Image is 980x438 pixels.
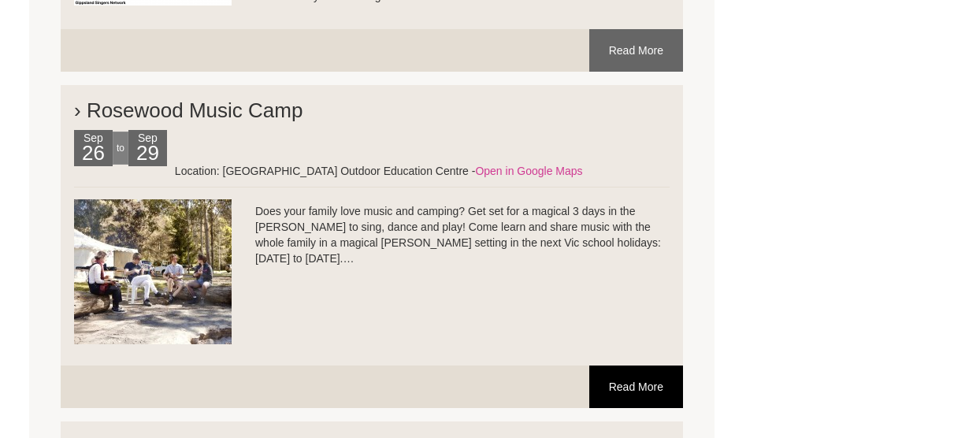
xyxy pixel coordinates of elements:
[74,130,113,166] div: Sep
[128,130,167,166] div: Sep
[74,199,232,344] img: Rosewood.jpg
[74,203,670,266] p: Does your family love music and camping? Get set for a magical 3 days in the [PERSON_NAME] to sin...
[74,83,670,130] h2: › Rosewood Music Camp
[589,29,683,72] a: Read More
[589,366,683,408] a: Read More
[74,163,670,179] div: Location: [GEOGRAPHIC_DATA] Outdoor Education Centre -
[475,165,582,177] a: Open in Google Maps
[113,132,128,165] div: to
[132,146,163,166] h2: 29
[78,146,109,166] h2: 26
